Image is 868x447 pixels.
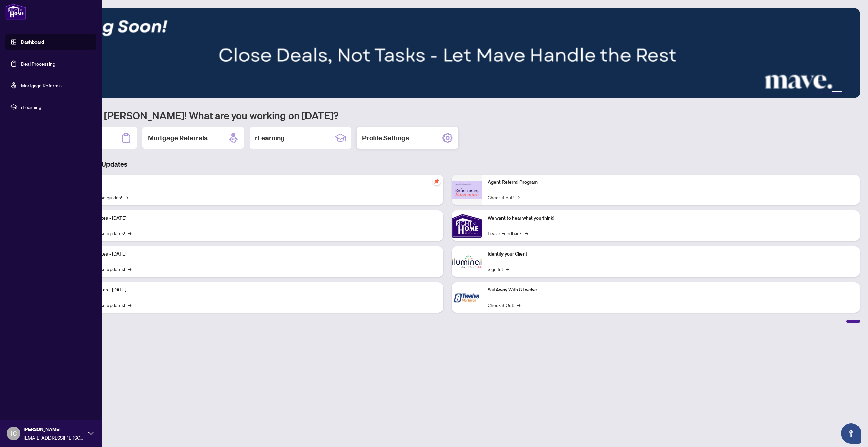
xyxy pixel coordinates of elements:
span: → [517,301,520,309]
a: Check it out!→ [488,194,520,201]
p: We want to hear what you think! [488,215,854,222]
button: 6 [850,91,853,94]
span: rLearning [21,103,92,111]
h2: Mortgage Referrals [148,133,208,143]
a: Dashboard [21,39,44,45]
a: Mortgage Referrals [21,82,62,88]
img: Identify your Client [452,246,482,277]
span: → [525,229,528,237]
button: 5 [845,91,848,94]
img: logo [5,3,26,20]
span: → [128,265,131,273]
span: [EMAIL_ADDRESS][PERSON_NAME][PERSON_NAME][DOMAIN_NAME] [24,434,85,441]
a: Deal Processing [21,61,55,67]
button: 2 [821,91,823,94]
span: [PERSON_NAME] [24,426,85,433]
img: Slide 3 [35,8,860,98]
img: Sail Away With 8Twelve [452,282,482,313]
span: → [128,301,131,309]
img: We want to hear what you think! [452,210,482,241]
span: → [125,194,128,201]
button: 1 [815,91,818,94]
h1: Welcome back [PERSON_NAME]! What are you working on [DATE]? [35,109,860,122]
span: → [516,194,520,201]
p: Identify your Client [488,250,854,258]
p: Agent Referral Program [488,179,854,186]
h2: Profile Settings [362,133,409,143]
button: 4 [831,91,842,94]
button: Open asap [841,423,861,444]
span: IC [11,429,17,438]
p: Platform Updates - [DATE] [71,286,438,294]
button: 3 [826,91,829,94]
p: Platform Updates - [DATE] [71,215,438,222]
p: Platform Updates - [DATE] [71,250,438,258]
a: Sign In!→ [488,265,509,273]
span: → [506,265,509,273]
span: → [128,229,131,237]
p: Sail Away With 8Twelve [488,286,854,294]
h3: Brokerage & Industry Updates [35,160,860,169]
a: Check it Out!→ [488,301,520,309]
p: Self-Help [71,179,438,186]
img: Agent Referral Program [452,181,482,199]
a: Leave Feedback→ [488,229,528,237]
h2: rLearning [255,133,285,143]
span: pushpin [433,177,441,185]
